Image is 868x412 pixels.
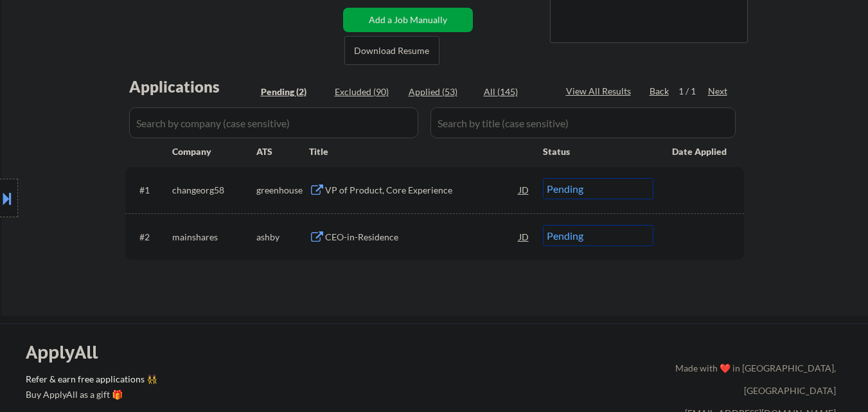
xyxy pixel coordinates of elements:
[129,107,418,138] input: Search by company (case sensitive)
[409,85,473,98] div: Applied (53)
[566,85,635,98] div: View All Results
[256,231,309,244] div: ashby
[430,107,736,138] input: Search by title (case sensitive)
[343,8,473,32] button: Add a Job Manually
[484,85,548,98] div: All (145)
[325,231,519,244] div: CEO-in-Residence
[26,388,154,404] a: Buy ApplyAll as a gift 🎁
[650,85,670,98] div: Back
[543,139,653,163] div: Status
[325,184,519,197] div: VP of Product, Core Experience
[518,178,531,201] div: JD
[261,85,325,98] div: Pending (2)
[678,85,708,98] div: 1 / 1
[26,375,407,388] a: Refer & earn free applications 👯‍♀️
[670,357,836,402] div: Made with ❤️ in [GEOGRAPHIC_DATA], [GEOGRAPHIC_DATA]
[672,145,729,158] div: Date Applied
[708,85,729,98] div: Next
[344,36,439,65] button: Download Resume
[335,85,399,98] div: Excluded (90)
[26,390,154,399] div: Buy ApplyAll as a gift 🎁
[518,225,531,248] div: JD
[256,145,309,158] div: ATS
[309,145,531,158] div: Title
[26,341,112,363] div: ApplyAll
[256,184,309,197] div: greenhouse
